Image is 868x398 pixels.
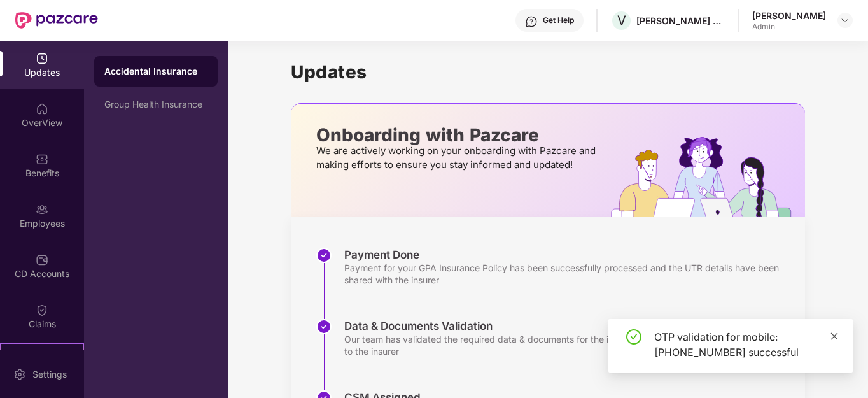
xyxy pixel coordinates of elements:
p: Onboarding with Pazcare [316,129,599,141]
div: Payment Done [344,248,792,262]
div: Admin [752,22,826,32]
img: svg+xml;base64,PHN2ZyBpZD0iQ2xhaW0iIHhtbG5zPSJodHRwOi8vd3d3LnczLm9yZy8yMDAwL3N2ZyIgd2lkdGg9IjIwIi... [36,304,48,316]
div: Get Help [543,15,574,25]
span: V [617,13,626,28]
div: Group Health Insurance [104,99,207,110]
img: svg+xml;base64,PHN2ZyBpZD0iSG9tZSIgeG1sbnM9Imh0dHA6Ly93d3cudzMub3JnLzIwMDAvc3ZnIiB3aWR0aD0iMjAiIG... [36,103,48,115]
span: check-circle [626,329,641,345]
p: We are actively working on your onboarding with Pazcare and making efforts to ensure you stay inf... [316,144,599,172]
div: Data & Documents Validation [344,319,792,333]
img: svg+xml;base64,PHN2ZyBpZD0iRW1wbG95ZWVzIiB4bWxucz0iaHR0cDovL3d3dy53My5vcmcvMjAwMC9zdmciIHdpZHRoPS... [36,203,48,216]
div: Accidental Insurance [104,65,207,78]
h1: Updates [291,61,805,83]
img: svg+xml;base64,PHN2ZyBpZD0iQmVuZWZpdHMiIHhtbG5zPSJodHRwOi8vd3d3LnczLm9yZy8yMDAwL3N2ZyIgd2lkdGg9Ij... [36,153,48,166]
div: [PERSON_NAME] [752,10,826,22]
img: svg+xml;base64,PHN2ZyBpZD0iRHJvcGRvd24tMzJ4MzIiIHhtbG5zPSJodHRwOi8vd3d3LnczLm9yZy8yMDAwL3N2ZyIgd2... [840,15,850,25]
img: svg+xml;base64,PHN2ZyBpZD0iU3RlcC1Eb25lLTMyeDMyIiB4bWxucz0iaHR0cDovL3d3dy53My5vcmcvMjAwMC9zdmciIH... [316,319,332,334]
div: Payment for your GPA Insurance Policy has been successfully processed and the UTR details have be... [344,262,792,286]
div: [PERSON_NAME] ESTATES DEVELOPERS PRIVATE LIMITED [636,15,725,27]
img: New Pazcare Logo [15,12,98,29]
img: svg+xml;base64,PHN2ZyBpZD0iU3RlcC1Eb25lLTMyeDMyIiB4bWxucz0iaHR0cDovL3d3dy53My5vcmcvMjAwMC9zdmciIH... [316,248,332,263]
img: hrOnboarding [611,137,805,217]
img: svg+xml;base64,PHN2ZyBpZD0iU2V0dGluZy0yMHgyMCIgeG1sbnM9Imh0dHA6Ly93d3cudzMub3JnLzIwMDAvc3ZnIiB3aW... [13,368,26,381]
div: Our team has validated the required data & documents for the insurance policy copy and submitted ... [344,333,792,357]
span: close [830,332,839,341]
div: OTP validation for mobile: [PHONE_NUMBER] successful [654,329,837,360]
img: svg+xml;base64,PHN2ZyBpZD0iQ0RfQWNjb3VudHMiIGRhdGEtbmFtZT0iQ0QgQWNjb3VudHMiIHhtbG5zPSJodHRwOi8vd3... [36,253,48,266]
img: svg+xml;base64,PHN2ZyBpZD0iSGVscC0zMngzMiIgeG1sbnM9Imh0dHA6Ly93d3cudzMub3JnLzIwMDAvc3ZnIiB3aWR0aD... [525,15,538,28]
img: svg+xml;base64,PHN2ZyBpZD0iVXBkYXRlZCIgeG1sbnM9Imh0dHA6Ly93d3cudzMub3JnLzIwMDAvc3ZnIiB3aWR0aD0iMj... [36,52,48,65]
div: Settings [29,368,71,381]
